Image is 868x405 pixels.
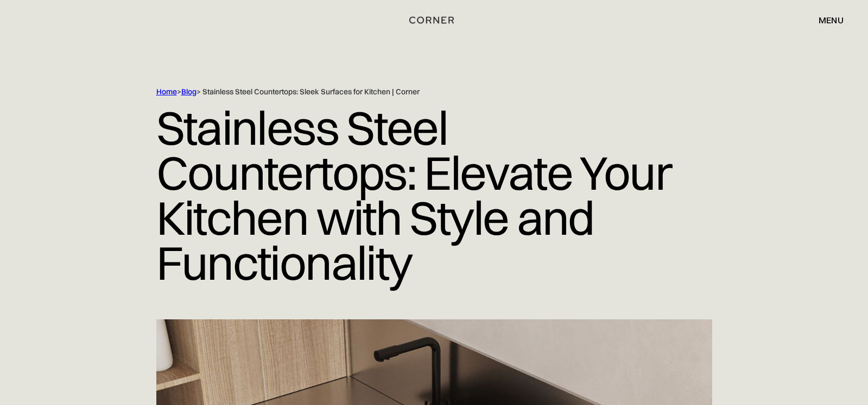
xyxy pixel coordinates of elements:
div: menu [808,11,844,29]
h1: Stainless Steel Countertops: Elevate Your Kitchen with Style and Functionality [156,97,712,294]
div: menu [819,16,844,24]
div: > > Stainless Steel Countertops: Sleek Surfaces for Kitchen | Corner [156,87,667,97]
a: home [403,13,464,27]
a: Blog [181,87,197,97]
a: Home [156,87,177,97]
